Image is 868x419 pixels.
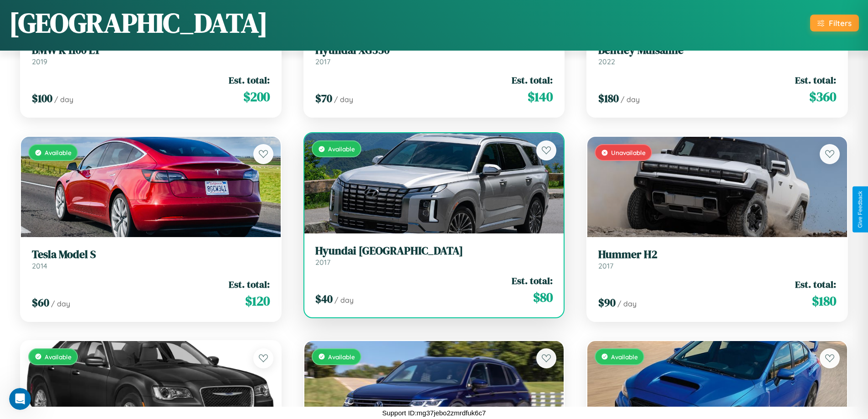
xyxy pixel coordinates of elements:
[533,288,553,306] span: $ 80
[810,15,859,31] button: Filters
[315,44,553,57] h3: Hyundai XG350
[611,353,638,361] span: Available
[528,88,553,106] span: $ 140
[32,44,270,66] a: BMW K 1100 LT2019
[32,261,47,270] span: 2014
[315,244,553,258] h3: Hyundai [GEOGRAPHIC_DATA]
[328,145,355,153] span: Available
[315,244,553,267] a: Hyundai [GEOGRAPHIC_DATA]2017
[32,91,52,106] span: $ 100
[334,95,353,104] span: / day
[229,73,270,87] span: Est. total:
[32,295,49,310] span: $ 60
[512,274,553,287] span: Est. total:
[315,91,332,106] span: $ 70
[54,95,73,104] span: / day
[795,278,836,291] span: Est. total:
[829,18,852,28] div: Filters
[617,299,637,308] span: / day
[32,248,270,270] a: Tesla Model S2014
[598,261,613,270] span: 2017
[315,258,330,267] span: 2017
[598,57,615,66] span: 2022
[334,295,354,305] span: / day
[245,292,270,310] span: $ 120
[45,353,72,361] span: Available
[32,44,270,57] h3: BMW K 1100 LT
[9,388,31,410] iframe: Intercom live chat
[809,88,836,106] span: $ 360
[598,44,836,57] h3: Bentley Mulsanne
[51,299,70,308] span: / day
[812,292,836,310] span: $ 180
[598,91,619,106] span: $ 180
[621,95,640,104] span: / day
[229,278,270,291] span: Est. total:
[795,73,836,87] span: Est. total:
[512,73,553,87] span: Est. total:
[32,57,47,66] span: 2019
[598,248,836,270] a: Hummer H22017
[328,353,355,361] span: Available
[857,191,863,228] div: Give Feedback
[315,57,330,66] span: 2017
[32,248,270,261] h3: Tesla Model S
[243,88,270,106] span: $ 200
[611,149,646,156] span: Unavailable
[315,44,553,66] a: Hyundai XG3502017
[598,44,836,66] a: Bentley Mulsanne2022
[9,4,268,41] h1: [GEOGRAPHIC_DATA]
[598,248,836,261] h3: Hummer H2
[45,149,72,156] span: Available
[598,295,616,310] span: $ 90
[382,407,486,419] p: Support ID: mg37jebo2zmrdfuk6c7
[315,291,333,306] span: $ 40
